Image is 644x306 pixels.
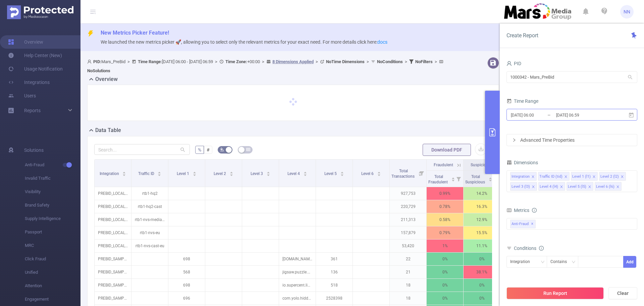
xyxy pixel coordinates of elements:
i: icon: caret-down [340,173,344,175]
p: 11.1% [464,239,500,252]
span: Integration [100,171,120,176]
span: Attention [25,279,80,293]
a: Overview [8,35,43,49]
span: > [260,59,266,64]
span: New Metrics Picker Feature! [101,30,169,36]
span: Anti-Fraud [510,220,536,228]
i: icon: caret-up [303,171,307,173]
input: Search... [94,144,190,155]
i: icon: close [621,175,624,179]
i: icon: caret-up [488,176,492,178]
i: icon: caret-down [303,173,307,175]
i: icon: caret-up [229,171,233,173]
span: Level 2 [214,171,227,176]
span: Visibility [25,185,80,199]
div: Sort [266,171,270,175]
p: 38.1% [464,266,500,278]
p: 211,313 [390,213,426,226]
p: PREBID_SAMPLE [95,279,131,292]
p: 696 [168,292,205,305]
span: Level 5 [324,171,338,176]
p: 0% [427,253,463,265]
span: Anti-Fraud [25,158,80,172]
p: 0% [427,279,463,292]
span: Total Suspicious [465,174,486,184]
p: 361 [316,253,353,265]
span: Suspicious [471,163,490,167]
p: PREBID_LOCAL_CACHE [95,226,131,239]
div: Level 1 (l1) [572,172,591,181]
p: PREBID_SAMPLE [95,266,131,278]
i: icon: close [560,185,563,189]
input: Start date [510,111,565,120]
span: Traffic ID [138,171,155,176]
span: Supply Intelligence [25,212,80,225]
i: icon: caret-up [340,171,344,173]
i: icon: thunderbolt [87,30,94,37]
li: Level 6 (l6) [595,182,622,191]
span: > [213,59,219,64]
p: 18 [390,292,426,305]
span: % [198,147,201,152]
i: icon: caret-down [266,173,270,175]
h2: Overview [95,75,118,83]
p: PREBID_LOCAL_CACHE [95,200,131,213]
div: Sort [340,171,344,175]
p: PREBID_LOCAL_CACHE [95,187,131,200]
span: PID [506,61,521,66]
span: Level 1 [177,171,190,176]
i: icon: caret-down [193,173,196,175]
span: Reports [24,108,41,113]
i: icon: close [592,175,596,179]
p: rtb1-nvs-eu [131,226,168,239]
p: rtb1-hq2 [131,187,168,200]
span: Passport [25,225,80,239]
p: 21 [390,266,426,278]
span: > [314,59,320,64]
p: rtb1-hq2-cast [131,200,168,213]
a: Integrations [8,76,50,89]
p: PREBID_SAMPLE [95,292,131,305]
p: 0.79% [427,226,463,239]
p: 18 [390,279,426,292]
i: icon: caret-down [488,179,492,181]
span: We launched the new metrics picker 🚀, allowing you to select only the relevant metrics for your e... [101,39,387,45]
div: Contains [550,256,572,267]
span: ✕ [531,220,534,228]
li: Level 2 (l2) [599,172,626,181]
i: icon: down [572,260,576,265]
b: Time Zone: [225,59,247,64]
div: Sort [377,171,381,175]
a: Users [8,89,36,102]
span: Dimensions [506,160,538,165]
span: Fraudulent [434,163,453,167]
i: icon: close [531,175,535,179]
i: Filter menu [417,160,426,187]
i: icon: table [246,147,250,151]
div: Level 5 (l5) [568,182,586,191]
a: docs [377,39,387,45]
li: Level 3 (l3) [510,182,537,191]
p: io.supercent.linkedcubic [279,279,316,292]
span: Level 6 [361,171,375,176]
i: icon: user [506,61,512,66]
p: PREBID_LOCAL_CACHE [95,239,131,252]
p: 22 [390,253,426,265]
p: 0% [427,292,463,305]
i: icon: info-circle [532,208,537,213]
a: Reports [24,104,41,117]
div: Sort [451,176,455,180]
p: [DOMAIN_NAME] [279,253,316,265]
b: No Conditions [377,59,403,64]
p: com.yolo.hiddenobjects [279,292,316,305]
span: Time Range [506,98,538,104]
b: Time Range: [138,59,162,64]
p: 12.9% [464,213,500,226]
span: Create Report [506,32,538,39]
span: # [207,147,210,152]
i: icon: info-circle [539,246,544,251]
span: Total Transactions [391,169,416,179]
div: Sort [157,171,161,175]
i: icon: caret-up [451,176,455,178]
span: Invalid Traffic [25,172,80,185]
